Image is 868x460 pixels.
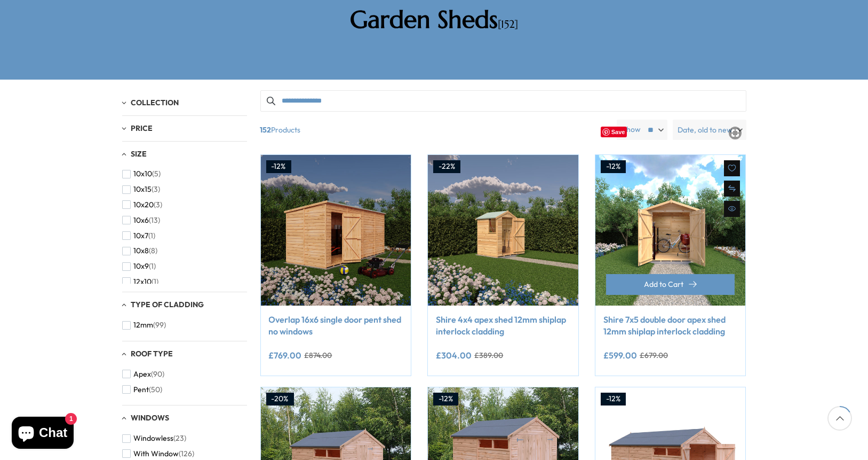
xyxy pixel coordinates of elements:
div: -12% [601,393,626,406]
span: (99) [154,321,166,330]
button: 12mm [122,317,166,333]
span: With Window [134,449,179,458]
span: Windowless [134,434,174,443]
span: (1) [152,277,159,286]
span: Add to Cart [644,280,683,288]
span: Type of Cladding [131,300,204,309]
span: 10x8 [134,246,149,255]
ins: £304.00 [436,351,472,360]
span: Price [131,123,153,133]
span: Apex [134,370,152,379]
div: -22% [433,160,460,173]
span: Pent [134,385,149,394]
span: 10x15 [134,185,152,194]
span: (8) [149,246,158,255]
span: (13) [149,216,161,225]
inbox-online-store-chat: Shopify online store chat [9,417,77,451]
button: 12x10 [122,274,159,290]
span: Collection [131,98,179,107]
h2: Garden Sheds [282,5,586,34]
button: Add to Cart [606,274,735,295]
button: 10x6 [122,213,161,228]
span: 10x7 [134,231,149,240]
span: Size [131,149,147,159]
span: Windows [131,413,170,423]
span: Products [256,120,613,140]
span: 10x9 [134,262,149,271]
span: 10x6 [134,216,149,225]
div: -20% [266,393,294,406]
div: -12% [266,160,291,173]
button: Pent [122,382,163,397]
span: (50) [149,385,163,394]
a: Shire 4x4 apex shed 12mm shiplap interlock cladding [436,314,570,338]
span: Date, old to new [678,120,733,140]
span: Roof Type [131,349,173,358]
del: £679.00 [640,352,668,359]
button: Apex [122,367,165,382]
label: Date, old to new [673,120,746,140]
span: 12mm [134,321,154,330]
span: (3) [154,200,163,209]
a: Overlap 16x6 single door pent shed no windows [269,314,403,338]
button: 10x8 [122,243,158,259]
span: (126) [179,449,195,458]
span: (90) [152,370,165,379]
button: 10x15 [122,182,161,197]
span: 12x10 [134,277,152,286]
span: 10x10 [134,169,153,178]
span: (3) [152,185,161,194]
button: 10x20 [122,197,163,213]
input: Search products [260,90,746,112]
span: [152] [498,18,518,31]
button: 10x9 [122,259,156,274]
span: (23) [174,434,187,443]
div: -12% [433,393,458,406]
div: -12% [601,160,626,173]
del: £874.00 [305,352,332,359]
button: 10x7 [122,228,156,244]
span: 10x20 [134,200,154,209]
span: (1) [149,262,156,271]
ins: £769.00 [269,351,302,360]
span: Save [601,127,627,137]
b: 152 [260,120,272,140]
ins: £599.00 [603,351,637,360]
del: £389.00 [474,352,503,359]
a: Shire 7x5 double door apex shed 12mm shiplap interlock cladding [603,314,738,338]
button: Windowless [122,431,187,446]
span: (1) [149,231,156,240]
span: (5) [153,169,161,178]
button: 10x10 [122,166,161,182]
label: Show [622,124,641,135]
